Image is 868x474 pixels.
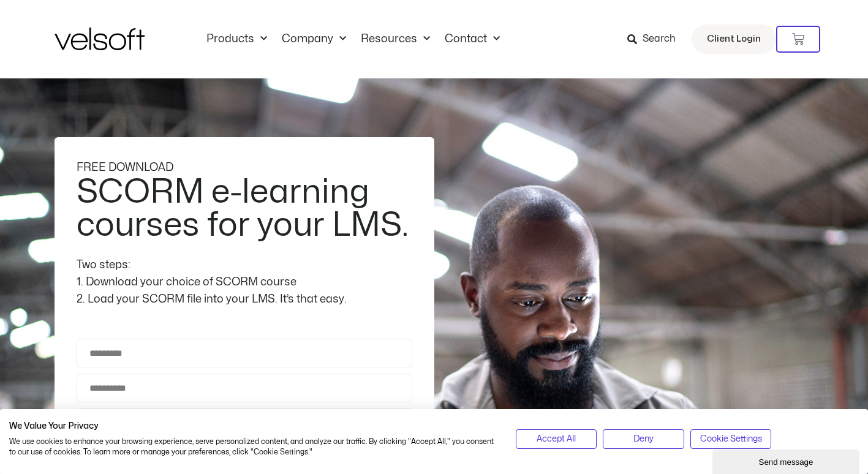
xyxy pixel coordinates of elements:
[9,421,497,432] h2: We Value Your Privacy
[77,291,412,308] div: 2. Load your SCORM file into your LMS. It’s that easy.
[643,31,676,47] span: Search
[274,32,353,46] a: CompanyMenu Toggle
[627,29,684,50] a: Search
[690,429,772,449] button: Adjust cookie preferences
[692,24,776,54] a: Client Login
[437,32,507,46] a: ContactMenu Toggle
[516,429,597,449] button: Accept all cookies
[537,432,576,446] span: Accept All
[9,437,497,457] p: We use cookies to enhance your browsing experience, serve personalized content, and analyze our t...
[353,32,437,46] a: ResourcesMenu Toggle
[603,429,684,449] button: Deny all cookies
[707,31,761,47] span: Client Login
[633,432,654,446] span: Deny
[77,159,412,176] div: FREE DOWNLOAD
[700,432,762,446] span: Cookie Settings
[199,32,507,46] nav: Menu
[77,176,409,242] h2: SCORM e-learning courses for your LMS.
[199,32,274,46] a: ProductsMenu Toggle
[712,447,862,474] iframe: chat widget
[55,28,145,50] img: Velsoft Training Materials
[77,257,412,274] div: Two steps:
[77,274,412,291] div: 1. Download your choice of SCORM course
